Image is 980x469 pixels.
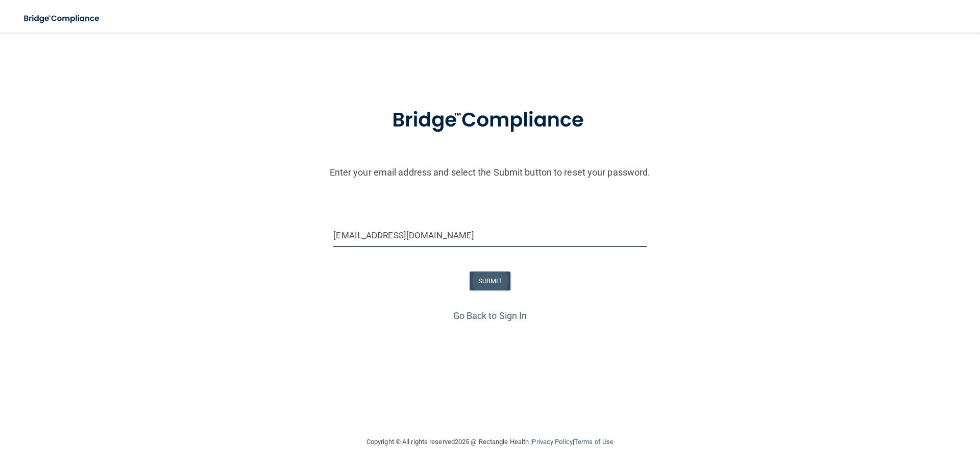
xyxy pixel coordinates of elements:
a: Privacy Policy [532,438,572,446]
img: bridge_compliance_login_screen.278c3ca4.svg [15,8,109,29]
a: Terms of Use [574,438,614,446]
button: SUBMIT [470,271,511,290]
div: Copyright © All rights reserved 2025 @ Rectangle Health | | [304,426,676,458]
img: bridge_compliance_login_screen.278c3ca4.svg [371,94,609,147]
input: Email [333,224,646,247]
a: Go Back to Sign In [453,310,527,321]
